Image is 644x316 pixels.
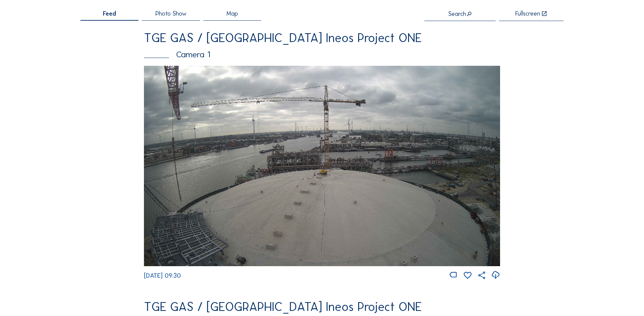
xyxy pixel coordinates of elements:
[144,50,500,59] div: Camera 1
[144,32,500,44] div: TGE GAS / [GEOGRAPHIC_DATA] Ineos Project ONE
[144,66,500,266] img: Image
[144,272,181,279] span: [DATE] 09:30
[144,301,500,313] div: TGE GAS / [GEOGRAPHIC_DATA] Ineos Project ONE
[515,11,540,17] div: Fullscreen
[226,11,238,17] span: Map
[103,11,116,17] span: Feed
[155,11,186,17] span: Photo Show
